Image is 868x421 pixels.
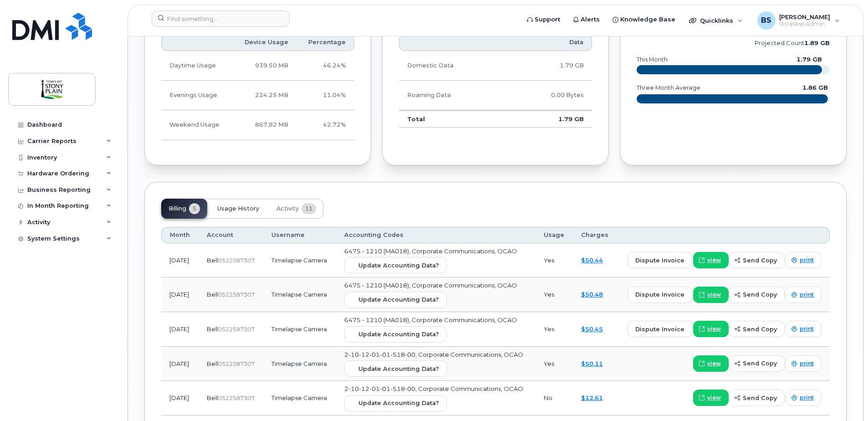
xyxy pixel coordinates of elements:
span: print [800,256,814,264]
td: Timelapse Camera [263,312,336,347]
th: Month [161,227,199,243]
span: Bell [207,325,218,333]
span: 0522587307 [218,257,255,264]
td: 46.24% [296,51,354,81]
span: send copy [743,256,777,265]
button: Update Accounting Data? [344,257,447,273]
a: print [786,390,822,406]
a: $12.61 [581,394,603,401]
span: 2-10-12-01-01-518-00, Corporate Communications, OCAO [344,351,523,358]
span: Update Accounting Data? [358,295,439,304]
a: view [693,355,729,372]
th: Username [263,227,336,243]
th: Device Usage [232,34,296,51]
button: send copy [729,390,785,406]
a: $50.11 [581,360,603,367]
span: view [707,325,721,333]
span: [PERSON_NAME] [779,13,830,21]
td: 939.50 MB [232,51,296,81]
tspan: 1.89 GB [804,40,830,46]
span: Usage History [217,205,259,212]
td: Weekend Usage [161,110,232,140]
span: Quicklinks [700,17,733,24]
th: Usage [536,227,573,243]
span: dispute invoice [635,290,684,299]
td: Evenings Usage [161,81,232,110]
th: Data [507,34,592,51]
td: Timelapse Camera [263,243,336,278]
span: send copy [743,394,777,402]
span: Support [535,15,560,24]
a: print [786,321,822,337]
button: Update Accounting Data? [344,360,447,377]
td: Roaming Data [399,81,507,110]
span: print [800,359,814,368]
td: Yes [536,243,573,278]
td: Timelapse Camera [263,277,336,312]
th: Percentage [296,34,354,51]
span: 2-10-12-01-01-518-00, Corporate Communications, OCAO [344,385,523,392]
span: send copy [743,325,777,334]
a: view [693,321,729,337]
td: [DATE] [161,277,199,312]
td: 867.82 MB [232,110,296,140]
text: 1.86 GB [802,84,828,91]
text: three month average [636,84,700,91]
td: 1.79 GB [507,51,592,81]
text: this month [636,56,668,63]
span: Bell [207,291,218,298]
span: print [800,394,814,402]
td: 1.79 GB [507,110,592,128]
span: dispute invoice [635,325,684,334]
button: send copy [729,287,785,303]
td: [DATE] [161,347,199,381]
span: Bell [207,394,218,401]
td: [DATE] [161,381,199,416]
span: Bell [207,257,218,264]
span: view [707,256,721,264]
button: Update Accounting Data? [344,326,447,343]
td: Domestic Data [399,51,507,81]
button: dispute invoice [628,252,692,268]
span: 0522587307 [218,291,255,298]
span: Bell [207,360,218,367]
span: Update Accounting Data? [358,261,439,270]
td: 0.00 Bytes [507,81,592,110]
button: Update Accounting Data? [344,292,447,308]
a: $50.45 [581,325,603,333]
button: Update Accounting Data? [344,395,447,411]
span: 6475 - 1210 (MA018), Corporate Communications, OCAO [344,247,517,255]
td: Daytime Usage [161,51,232,81]
a: print [786,355,822,372]
span: print [800,291,814,299]
span: send copy [743,359,777,368]
span: 11 [301,203,316,214]
button: send copy [729,252,785,268]
a: Alerts [567,10,606,29]
span: Update Accounting Data? [358,330,439,339]
td: 42.72% [296,110,354,140]
button: send copy [729,355,785,372]
button: dispute invoice [628,287,692,303]
a: print [786,252,822,268]
th: Charges [573,227,617,243]
td: 11.04% [296,81,354,110]
td: [DATE] [161,312,199,347]
a: Knowledge Base [606,10,682,29]
td: Yes [536,347,573,381]
span: Activity [276,205,299,212]
tr: Friday from 6:00pm to Monday 8:00am [161,110,354,140]
td: Timelapse Camera [263,347,336,381]
span: Update Accounting Data? [358,365,439,373]
text: 1.79 GB [797,56,822,63]
a: $50.48 [581,291,603,298]
td: Total [399,110,507,128]
td: No [536,381,573,416]
th: Accounting Codes [336,227,536,243]
a: view [693,287,729,303]
span: Knowledge Base [620,15,675,24]
span: dispute invoice [635,256,684,265]
td: 224.25 MB [232,81,296,110]
span: 0522587307 [218,326,255,333]
span: Wireless Admin [779,21,830,28]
